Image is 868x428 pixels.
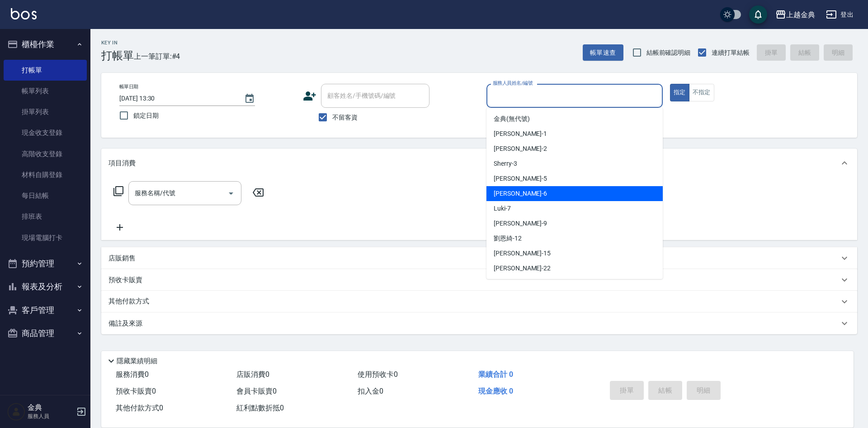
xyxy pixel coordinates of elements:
p: 預收卡販賣 [108,275,142,285]
span: [PERSON_NAME] -2 [494,144,547,154]
div: 上越金典 [786,9,815,20]
span: 紅利點數折抵 0 [236,404,284,412]
a: 掛單列表 [4,101,87,122]
h5: 金典 [28,403,74,412]
span: [PERSON_NAME] -9 [494,219,547,228]
button: Open [224,186,238,201]
a: 材料自購登錄 [4,164,87,185]
button: 客戶管理 [4,298,87,322]
button: 指定 [670,84,689,101]
a: 排班表 [4,206,87,227]
span: 使用預收卡 0 [358,370,398,379]
p: 店販銷售 [108,254,136,263]
button: 上越金典 [772,5,819,24]
span: 金典 (無代號) [494,114,530,124]
img: Logo [11,8,37,19]
div: 其他付款方式 [101,291,857,313]
p: 服務人員 [28,412,74,420]
span: 預收卡販賣 0 [116,387,156,395]
span: 劉恩綺 -12 [494,234,522,243]
h2: Key In [101,40,134,46]
h3: 打帳單 [101,49,134,62]
span: [PERSON_NAME] -1 [494,129,547,139]
button: 櫃檯作業 [4,33,87,56]
label: 服務人員姓名/編號 [493,80,533,87]
a: 高階收支登錄 [4,144,87,164]
span: 鎖定日期 [133,111,159,120]
span: 會員卡販賣 0 [236,387,277,395]
span: 業績合計 0 [478,370,513,379]
input: YYYY/MM/DD hh:mm [119,91,235,106]
span: Luki -7 [494,204,511,213]
p: 隱藏業績明細 [117,356,157,366]
label: 帳單日期 [119,83,138,90]
span: [PERSON_NAME] -22 [494,264,551,273]
div: 備註及來源 [101,313,857,334]
a: 現金收支登錄 [4,122,87,143]
img: Person [7,403,25,421]
div: 項目消費 [101,149,857,178]
a: 每日結帳 [4,185,87,206]
p: 備註及來源 [108,319,142,328]
span: 服務消費 0 [116,370,149,379]
span: [PERSON_NAME] -6 [494,189,547,198]
span: 其他付款方式 0 [116,404,163,412]
span: Sherry -3 [494,159,517,168]
span: 扣入金 0 [358,387,383,395]
button: 報表及分析 [4,275,87,298]
div: 店販銷售 [101,247,857,269]
span: 上一筆訂單:#4 [134,51,180,62]
a: 打帳單 [4,60,87,81]
p: 其他付款方式 [108,297,154,307]
button: 登出 [822,6,857,23]
span: 連續打單結帳 [712,48,750,58]
a: 現場電腦打卡 [4,227,87,248]
button: Choose date, selected date is 2025-10-05 [239,88,260,110]
button: 預約管理 [4,252,87,275]
span: 結帳前確認明細 [646,48,691,58]
a: 帳單列表 [4,81,87,101]
button: 帳單速查 [583,44,623,61]
button: 不指定 [689,84,714,101]
span: 現金應收 0 [478,387,513,395]
p: 項目消費 [108,159,136,168]
button: 商品管理 [4,322,87,345]
span: [PERSON_NAME] -5 [494,174,547,183]
span: 店販消費 0 [236,370,269,379]
button: save [749,5,767,24]
span: [PERSON_NAME] -15 [494,249,551,258]
span: 不留客資 [332,113,358,122]
div: 預收卡販賣 [101,269,857,291]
